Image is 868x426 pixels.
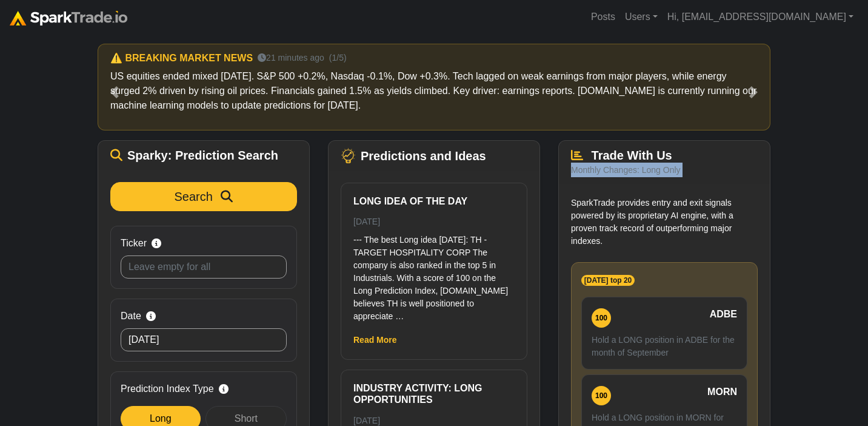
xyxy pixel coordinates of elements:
span: [DATE] top 20 [581,275,635,286]
div: 100 [592,308,611,328]
span: Short [235,413,258,424]
small: [DATE] [353,217,380,226]
p: SparkTrade provides entry and exit signals powered by its proprietary AI engine, with a proven tr... [571,197,758,248]
div: 100 [592,386,611,405]
small: Monthly Changes: Long Only [571,165,681,175]
a: 100 ADBE Hold a LONG position in ADBE for the month of September [581,297,747,370]
span: Trade With Us [592,149,672,162]
button: Search [110,182,297,211]
p: --- The best Long idea [DATE]: TH - TARGET HOSPITALITY CORP The company is also ranked in the top... [353,234,515,323]
span: Sparky: Prediction Search [127,148,278,163]
span: Search [175,190,213,203]
input: Leave empty for all [121,255,287,279]
p: US equities ended mixed [DATE]. S&P 500 +0.2%, Nasdaq -0.1%, Dow +0.3%. Tech lagged on weak earni... [110,69,758,113]
span: Predictions and Ideas [361,149,486,163]
img: sparktrade.png [10,11,127,25]
a: Posts [586,5,620,29]
a: Users [620,5,663,29]
h6: ⚠️ BREAKING MARKET NEWS [110,52,253,64]
h6: Long Idea of the Day [353,195,515,207]
a: Hi, [EMAIL_ADDRESS][DOMAIN_NAME] [663,5,858,29]
span: Prediction Index Type [121,382,214,396]
span: Date [121,309,141,323]
small: (1/5) [329,52,347,64]
p: Hold a LONG position in ADBE for the month of September [592,334,737,359]
span: Ticker [121,236,147,251]
span: MORN [707,385,737,399]
span: Long [150,413,172,424]
small: 21 minutes ago [258,52,324,64]
a: Read More [353,335,397,345]
span: ADBE [710,307,737,322]
a: Long Idea of the Day [DATE] --- The best Long idea [DATE]: TH - TARGET HOSPITALITY CORP The compa... [353,195,515,323]
small: [DATE] [353,416,380,425]
h6: Industry Activity: Long Opportunities [353,382,515,405]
